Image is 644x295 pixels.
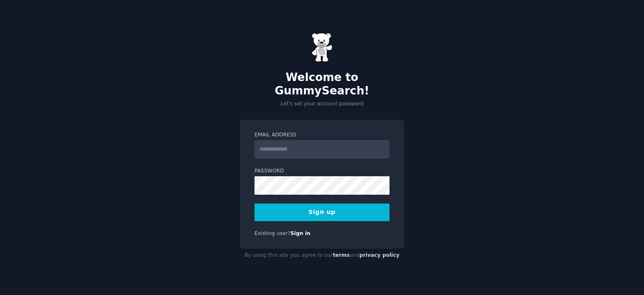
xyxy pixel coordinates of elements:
span: Existing user? [254,230,291,236]
div: By using this site you agree to our and [240,249,404,262]
label: Password [254,167,390,175]
img: Gummy Bear [312,33,332,62]
h2: Welcome to GummySearch! [240,71,404,97]
a: terms [333,252,350,258]
label: Email Address [254,131,390,139]
a: Sign in [291,230,311,236]
a: privacy policy [359,252,400,258]
p: Let's set your account password [240,100,404,108]
button: Sign up [254,204,390,221]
